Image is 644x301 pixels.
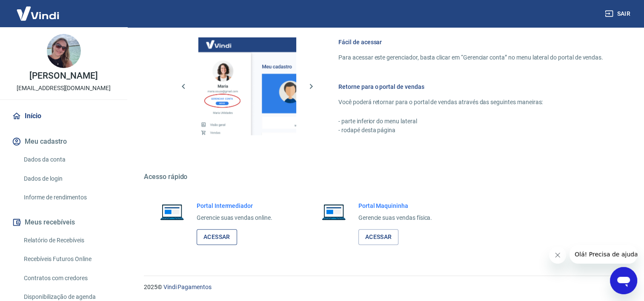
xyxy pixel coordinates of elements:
h6: Retorne para o portal de vendas [338,82,603,91]
h5: Acesso rápido [144,173,624,181]
button: Meus recebíveis [10,213,117,232]
img: Vindi [10,0,66,26]
a: Relatório de Recebíveis [20,232,117,249]
p: Você poderá retornar para o portal de vendas através das seguintes maneiras: [338,98,603,107]
h6: Portal Maquininha [358,202,432,210]
button: Sair [603,6,634,22]
p: [PERSON_NAME] [29,71,97,80]
h6: Portal Intermediador [197,202,272,210]
img: Imagem de um notebook aberto [316,202,352,222]
a: Dados da conta [20,151,117,168]
iframe: Botão para abrir a janela de mensagens [610,267,637,294]
p: - rodapé desta página [338,126,603,135]
a: Dados de login [20,170,117,187]
a: Contratos com credores [20,270,117,287]
p: [EMAIL_ADDRESS][DOMAIN_NAME] [17,84,111,93]
iframe: Mensagem da empresa [570,245,637,264]
p: Gerencie suas vendas física. [358,213,432,222]
img: Imagem da dashboard mostrando o botão de gerenciar conta na sidebar no lado esquerdo [198,37,296,135]
a: Início [10,107,117,125]
a: Informe de rendimentos [20,189,117,206]
a: Acessar [197,229,237,245]
a: Recebíveis Futuros Online [20,250,117,268]
img: Imagem de um notebook aberto [154,202,190,222]
p: 2025 © [144,283,624,292]
p: Para acessar este gerenciador, basta clicar em “Gerenciar conta” no menu lateral do portal de ven... [338,53,603,62]
p: - parte inferior do menu lateral [338,117,603,126]
p: Gerencie suas vendas online. [197,213,272,222]
img: 82dc78dc-686d-4c09-aacc-0b5a308ae78c.jpeg [47,34,81,68]
iframe: Fechar mensagem [549,247,566,264]
span: Olá! Precisa de ajuda? [5,6,72,13]
h6: Fácil de acessar [338,38,603,46]
a: Acessar [358,229,399,245]
a: Vindi Pagamentos [163,284,212,290]
button: Meu cadastro [10,132,117,151]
